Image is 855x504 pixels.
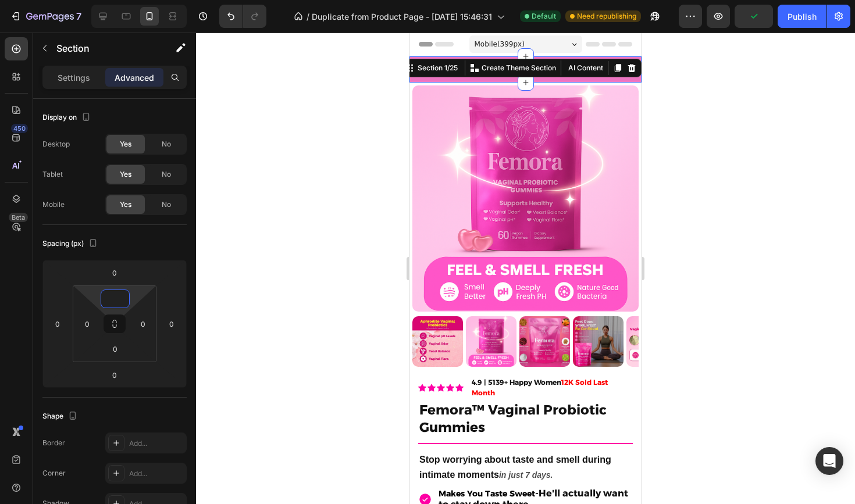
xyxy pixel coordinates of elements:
input: 0px [104,340,127,358]
div: Undo/Redo [219,5,266,28]
span: Duplicate from Product Page - [DATE] 15:46:31 [312,10,492,23]
span: Need republishing [577,11,636,22]
input: 0 [49,315,66,333]
input: 0 [103,264,126,281]
div: 450 [11,124,28,133]
div: Add... [129,469,184,479]
div: Beta [9,213,28,222]
div: Corner [42,468,66,478]
button: Publish [778,5,826,28]
div: Publish [788,10,817,23]
strong: He'll actually want to stay down there [29,455,219,477]
div: Display on [42,110,93,126]
span: No [162,169,171,180]
p: 7 [76,9,81,23]
span: / [307,10,309,23]
iframe: Design area [409,33,642,504]
div: Border [42,438,65,448]
div: Add... [129,438,184,449]
div: Desktop [42,139,70,149]
input: 0 [163,315,180,333]
input: 0px [134,315,152,333]
p: Settings [58,72,90,84]
input: 0 [103,366,126,384]
span: Yes [120,169,131,180]
div: Tablet [42,169,63,180]
span: No [162,199,171,210]
div: Open Intercom Messenger [815,447,843,475]
span: Yes [120,199,131,210]
span: Yes [120,139,131,149]
p: Section [56,41,152,55]
span: No [162,139,171,149]
p: Advanced [115,72,154,84]
input: 0px [79,315,96,333]
span: Default [532,11,556,22]
div: Mobile [42,199,65,210]
button: 7 [5,5,87,28]
span: - [29,455,219,477]
div: Shape [42,409,80,424]
div: Spacing (px) [42,236,100,252]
